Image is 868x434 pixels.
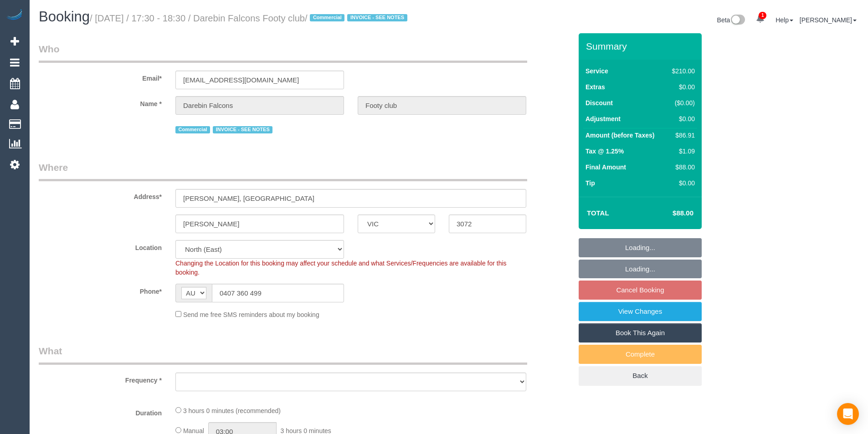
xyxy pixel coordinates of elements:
input: Email* [175,71,344,89]
a: Help [776,16,793,24]
input: First Name* [175,96,344,115]
label: Tax @ 1.25% [586,147,624,156]
small: / [DATE] / 17:30 - 18:30 / Darebin Falcons Footy club [90,13,410,23]
span: 3 hours 0 minutes (recommended) [183,407,281,414]
div: ($0.00) [668,98,695,107]
span: Changing the Location for this booking may affect your schedule and what Services/Frequencies are... [175,260,507,276]
div: $88.00 [668,163,695,172]
h4: $88.00 [645,209,693,217]
label: Frequency * [32,373,169,385]
div: $210.00 [668,66,695,76]
label: Email* [32,71,169,83]
label: Service [586,66,608,76]
div: Open Intercom Messenger [837,403,859,425]
label: Phone* [32,284,169,296]
img: Automaid Logo [5,9,24,22]
span: Send me free SMS reminders about my booking [183,311,319,318]
span: Commercial [175,126,210,133]
div: $1.09 [668,147,695,156]
span: 1 [759,12,766,19]
input: Suburb* [175,214,344,233]
span: INVOICE - SEE NOTES [213,126,272,133]
input: Last Name* [358,96,526,115]
label: Discount [586,98,613,107]
div: $0.00 [668,179,695,188]
legend: What [39,344,527,365]
a: Book This Again [579,323,702,342]
legend: Who [39,42,527,63]
div: $0.00 [668,82,695,92]
h3: Summary [586,41,697,51]
label: Location [32,240,169,252]
img: New interface [730,15,745,26]
label: Amount (before Taxes) [586,131,654,140]
span: Booking [39,9,90,25]
input: Post Code* [449,214,526,233]
label: Extras [586,82,605,92]
span: / [305,13,410,23]
label: Tip [586,179,595,188]
div: $86.91 [668,131,695,140]
a: View Changes [579,302,702,321]
strong: Total [587,209,609,217]
div: $0.00 [668,114,695,123]
label: Adjustment [586,114,621,123]
a: [PERSON_NAME] [800,16,857,24]
label: Final Amount [586,163,626,172]
a: Back [579,366,702,385]
label: Address* [32,189,169,201]
span: Commercial [310,14,344,21]
input: Phone* [212,284,344,302]
legend: Where [39,161,527,181]
span: INVOICE - SEE NOTES [347,14,407,21]
a: Beta [717,16,745,24]
label: Duration [32,405,169,418]
label: Name * [32,96,169,108]
a: 1 [751,9,769,29]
